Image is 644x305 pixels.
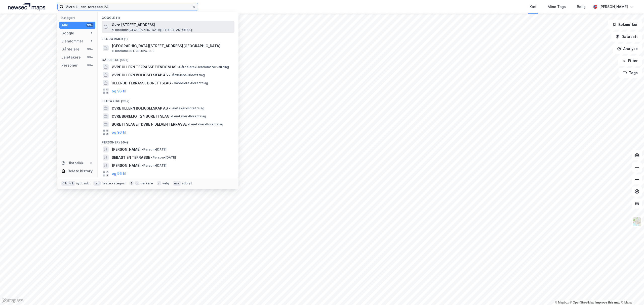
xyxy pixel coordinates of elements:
[162,181,169,185] div: velg
[188,122,223,126] span: Leietaker • Borettslag
[595,301,620,304] a: Improve this map
[112,88,126,94] button: og 96 til
[548,4,566,10] div: Mine Tags
[142,147,143,151] span: •
[67,168,93,174] div: Delete history
[112,129,126,135] button: og 96 til
[86,47,93,51] div: 99+
[619,68,642,78] button: Tags
[112,171,126,177] button: og 96 til
[89,31,93,35] div: 1
[61,38,83,44] div: Eiendommer
[2,298,24,303] a: Mapbox homepage
[112,49,154,53] span: Eiendom • 301-28-624-0-0
[112,121,187,127] span: BORETTSLAGET ØVRE NIDELVEN TERRASSE
[618,56,642,66] button: Filter
[112,22,155,28] span: Øvre [STREET_ADDRESS]
[98,12,238,21] div: Google (1)
[112,105,168,111] span: ØVRE ULLERN BOLIGSELSKAP AS
[112,113,170,119] span: ØVRE BØKELIGT 24 BORETTSLAG
[61,160,83,166] div: Historikk
[112,155,150,161] span: SEBASTIEN TERRASSE
[98,54,238,63] div: Gårdeiere (99+)
[169,106,204,110] span: Leietaker • Borettslag
[86,23,93,27] div: 99+
[140,181,153,185] div: markere
[112,43,220,49] span: [GEOGRAPHIC_DATA][STREET_ADDRESS][GEOGRAPHIC_DATA]
[173,181,181,186] div: esc
[112,163,141,169] span: [PERSON_NAME]
[142,164,143,167] span: •
[151,156,176,160] span: Person • [DATE]
[98,95,238,104] div: Leietakere (99+)
[61,54,81,60] div: Leietakere
[530,4,537,10] div: Kart
[151,156,152,159] span: •
[611,32,642,42] button: Datasett
[172,81,208,85] span: Gårdeiere • Borettslag
[613,44,642,54] button: Analyse
[608,20,642,30] button: Bokmerker
[61,46,79,52] div: Gårdeiere
[112,146,141,152] span: [PERSON_NAME]
[61,30,74,36] div: Google
[112,28,113,32] span: •
[142,147,167,151] span: Person • [DATE]
[98,136,238,145] div: Personer (99+)
[112,49,113,53] span: •
[555,301,569,304] a: Mapbox
[102,181,125,185] div: neste kategori
[169,73,170,77] span: •
[98,33,238,42] div: Eiendommer (1)
[61,62,78,68] div: Personer
[188,122,189,126] span: •
[599,4,628,10] div: [PERSON_NAME]
[171,114,206,118] span: Leietaker • Borettslag
[177,65,179,69] span: •
[172,81,174,85] span: •
[86,55,93,59] div: 99+
[61,16,95,20] div: Kategori
[169,106,170,110] span: •
[619,281,644,305] iframe: Chat Widget
[86,63,93,67] div: 99+
[76,181,89,185] div: nytt søk
[64,3,192,11] input: Søk på adresse, matrikkel, gårdeiere, leietakere eller personer
[570,301,594,304] a: OpenStreetMap
[169,73,205,77] span: Gårdeiere • Borettslag
[112,72,168,78] span: ØVRE ULLERN BOLIGSELSKAP AS
[577,4,586,10] div: Bolig
[89,39,93,43] div: 1
[142,164,167,168] span: Person • [DATE]
[171,114,172,118] span: •
[112,80,171,86] span: ULLERUD TERRASSE BORETTSLAG
[61,22,68,28] div: Alle
[112,28,192,32] span: Eiendom • [GEOGRAPHIC_DATA][STREET_ADDRESS]
[112,64,176,70] span: ØVRE ULLERN TERRASSE EIENDOM AS
[8,3,45,11] img: logo.a4113a55bc3d86da70a041830d287a7e.svg
[177,65,229,69] span: Gårdeiere • Eiendomsforvaltning
[182,181,192,185] div: avbryt
[93,181,101,186] div: tab
[89,161,93,165] div: 0
[632,217,642,226] img: Z
[61,181,75,186] div: Ctrl + k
